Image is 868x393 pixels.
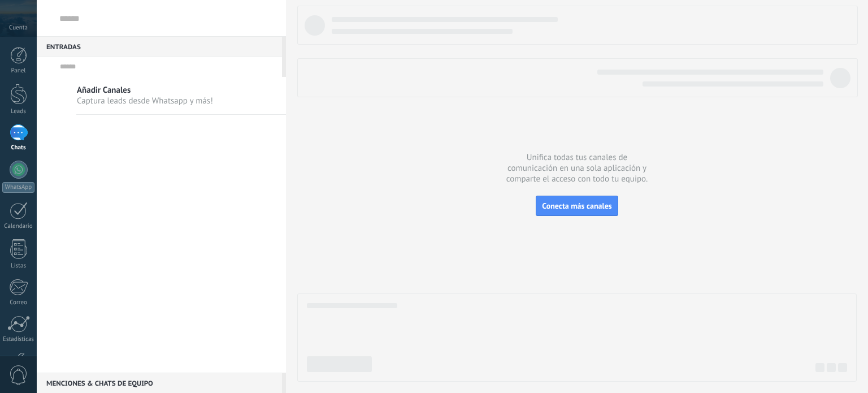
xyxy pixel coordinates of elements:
button: Conecta más canales [536,196,618,216]
div: Entradas [37,36,282,57]
div: Leads [2,108,35,115]
div: WhatsApp [2,182,34,193]
span: Conecta más canales [542,201,611,211]
div: Chats [2,144,35,152]
div: Calendario [2,223,35,230]
div: Listas [2,262,35,270]
div: Menciones & Chats de equipo [37,373,282,393]
div: Estadísticas [2,336,35,343]
div: Panel [2,67,35,75]
span: Cuenta [9,24,28,32]
span: Añadir Canales [77,85,213,96]
div: Correo [2,299,35,306]
span: Captura leads desde Whatsapp y más! [77,96,213,106]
